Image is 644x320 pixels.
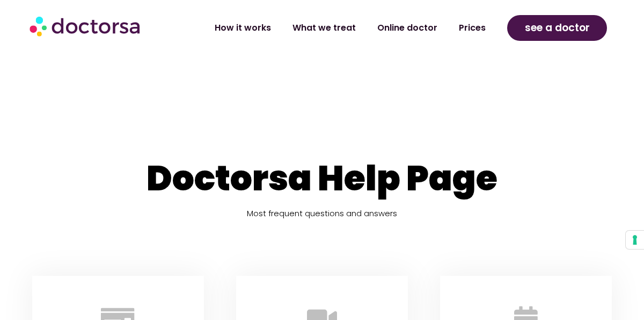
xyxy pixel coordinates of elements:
a: What we treat [282,16,367,40]
a: Online doctor [367,16,448,40]
button: Your consent preferences for tracking technologies [626,231,644,249]
a: Prices [448,16,496,40]
h5: Most frequent questions and answers [16,205,628,222]
h1: Doctorsa Help Page [16,158,628,200]
nav: Menu [174,16,496,40]
a: see a doctor [507,15,607,41]
a: How it works [204,16,282,40]
span: see a doctor [525,19,590,37]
